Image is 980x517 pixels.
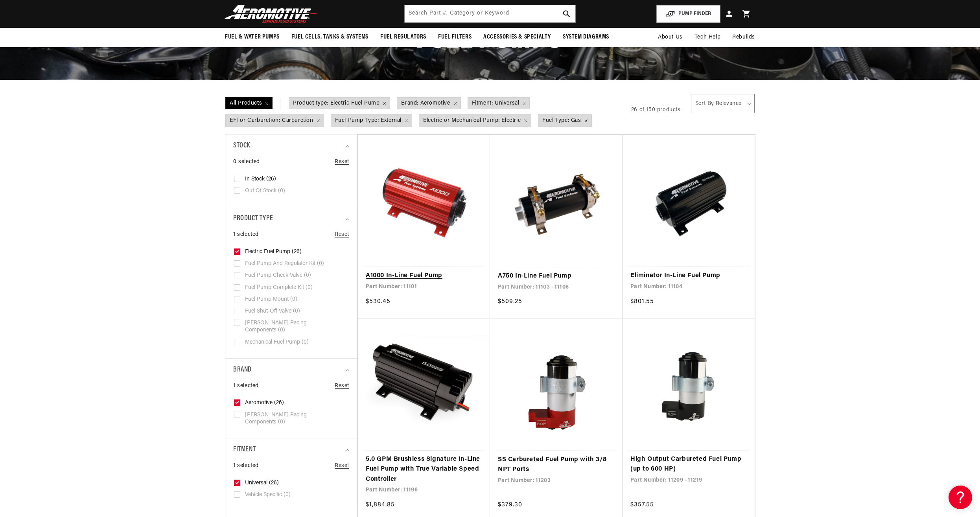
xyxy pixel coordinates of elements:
a: About Us [652,28,689,47]
summary: Brand (1 selected) [233,359,349,382]
span: All Products [226,98,272,109]
span: Fuel Pump Mount (0) [245,296,297,303]
span: Fuel Pump Complete Kit (0) [245,284,313,291]
span: System Diagrams [563,33,609,41]
summary: Fuel Cells, Tanks & Systems [286,28,374,46]
span: Aeromotive (26) [245,399,284,407]
a: EFI or Carburetion: Carburetion [225,115,324,127]
span: Accessories & Specialty [483,33,551,41]
a: Eliminator In-Line Fuel Pump [630,271,747,281]
a: Fuel Type: Gas [538,115,592,127]
summary: Stock (0 selected) [233,134,349,158]
summary: Accessories & Specialty [477,28,557,46]
span: Fuel Shut-Off Valve (0) [245,308,300,315]
span: Product type [233,213,273,224]
a: High Output Carbureted Fuel Pump (up to 600 HP) [630,454,747,475]
summary: Fuel & Water Pumps [219,28,286,46]
summary: Fitment (1 selected) [233,438,349,462]
span: 1 selected [233,382,259,390]
span: Vehicle Specific (0) [245,491,291,499]
span: 26 of 150 products [631,107,681,113]
summary: System Diagrams [557,28,615,46]
span: Brand [233,364,252,376]
span: Universal (26) [245,480,279,487]
a: Reset [335,158,349,166]
span: Fitment: Universal [468,98,530,109]
span: Product type: Electric Fuel Pump [289,98,390,109]
span: Fuel Type: Gas [538,115,591,127]
span: Fuel & Water Pumps [225,33,280,41]
span: EFI or Carburetion: Carburetion [226,115,324,127]
span: Electric or Mechanical Pump: Electric [419,115,531,127]
span: Fuel Pump Type: External [331,115,412,127]
summary: Fuel Filters [432,28,477,46]
a: All Products [225,98,288,109]
summary: Tech Help [689,28,726,47]
span: Tech Help [694,33,720,42]
a: Product type: Electric Fuel Pump [288,98,391,109]
span: In stock (26) [245,176,276,183]
a: Reset [335,382,349,390]
span: Mechanical Fuel Pump (0) [245,339,309,346]
span: 0 selected [233,158,260,166]
span: Rebuilds [732,33,755,42]
span: [PERSON_NAME] Racing Components (0) [245,412,336,426]
span: Stock [233,140,250,152]
a: Fitment: Universal [467,98,531,109]
button: PUMP FINDER [656,5,720,23]
a: Electric or Mechanical Pump: Electric [418,115,532,127]
span: Out of stock (0) [245,188,285,195]
summary: Fuel Regulators [374,28,432,46]
span: Electric Fuel Pump (26) [245,248,302,256]
span: Fuel Cells, Tanks & Systems [291,33,368,41]
span: Fuel Filters [438,33,472,41]
span: 1 selected [233,462,259,470]
a: Brand: Aeromotive [396,98,461,109]
span: 1 selected [233,230,259,239]
a: A1000 In-Line Fuel Pump [366,271,482,281]
span: About Us [658,34,683,40]
button: search button [558,5,575,22]
input: Search by Part Number, Category or Keyword [405,5,575,22]
a: Reset [335,230,349,239]
span: Fuel Pump and Regulator Kit (0) [245,260,324,267]
img: Aeromotive [222,5,321,23]
span: Fuel Pump Check Valve (0) [245,272,311,279]
summary: Rebuilds [726,28,761,47]
span: [PERSON_NAME] Racing Components (0) [245,320,336,334]
a: A750 In-Line Fuel Pump [498,271,615,281]
a: SS Carbureted Fuel Pump with 3/8 NPT Ports [498,455,615,475]
a: 5.0 GPM Brushless Signature In-Line Fuel Pump with True Variable Speed Controller [366,454,482,485]
summary: Product type (1 selected) [233,207,349,230]
span: Fuel Regulators [380,33,426,41]
a: Reset [335,462,349,470]
span: Fitment [233,444,256,456]
span: Brand: Aeromotive [397,98,460,109]
a: Fuel Pump Type: External [330,115,413,127]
